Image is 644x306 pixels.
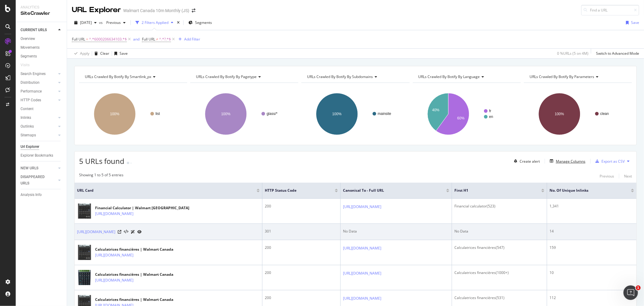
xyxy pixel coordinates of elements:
a: Visits [21,62,36,68]
div: Financial Calculator | Walmart [GEOGRAPHIC_DATA] [95,205,189,211]
button: Add Filter [176,36,200,43]
span: = [86,37,88,42]
div: 112 [549,295,634,301]
div: SiteCrawler [21,10,62,17]
button: Export as CSV [593,156,625,166]
button: Manage Columns [547,158,585,165]
a: [URL][DOMAIN_NAME] [95,211,133,217]
a: Content [21,106,62,112]
div: and [133,37,139,42]
div: 159 [549,245,634,250]
a: Movements [21,44,62,51]
div: NEW URLS [21,165,38,171]
text: 100% [110,112,120,116]
span: 1 [636,285,641,290]
div: Add Filter [184,37,200,42]
div: Next [624,174,632,179]
div: Apply [80,51,89,56]
div: Performance [21,88,42,95]
div: Outlinks [21,123,34,130]
a: Visit Online Page [118,230,121,234]
div: Manage Columns [556,159,585,164]
span: URLs Crawled By Botify By smartlink_px [85,74,151,79]
span: HTTP Status Code [265,188,326,193]
button: Save [623,18,639,28]
h4: URLs Crawled By Botify By language [417,72,515,82]
text: 100% [221,112,231,116]
div: Content [21,106,34,112]
a: NEW URLS [21,165,56,171]
svg: A chart. [190,88,298,140]
div: Segments [21,53,37,60]
text: 40% [432,108,439,112]
div: Clear [100,51,109,56]
svg: A chart. [79,88,187,140]
span: Full URL [142,37,155,42]
div: Showing 1 to 5 of 5 entries [79,172,123,180]
a: HTTP Codes [21,97,56,103]
button: 2 Filters Applied [133,18,176,28]
a: Url Explorer [21,144,62,150]
div: Url Explorer [21,144,39,150]
div: Calculatrices financières(547) [454,245,544,250]
svg: A chart. [524,88,632,140]
a: [URL][DOMAIN_NAME] [95,277,133,283]
button: [DATE] [72,18,99,28]
div: Financial calculator(523) [454,203,544,209]
a: DISAPPEARED URLS [21,174,56,187]
img: main image [77,197,92,225]
text: mainsite [378,112,391,116]
a: CURRENT URLS [21,27,56,33]
a: Inlinks [21,115,56,121]
a: Explorer Bookmarks [21,152,62,159]
text: glass/* [267,112,277,116]
div: DISAPPEARED URLS [21,174,51,187]
a: Performance [21,88,56,95]
button: View HTML Source [124,230,128,234]
span: First H1 [454,188,532,193]
div: Movements [21,44,40,51]
svg: A chart. [301,88,409,140]
img: main image [77,265,92,291]
span: URLs Crawled By Botify By parameters [530,74,594,79]
a: [URL][DOMAIN_NAME] [343,204,381,210]
svg: A chart. [413,88,521,140]
div: 2 Filters Applied [142,20,168,25]
div: 200 [265,270,338,275]
a: Distribution [21,80,56,86]
a: Search Engines [21,71,56,77]
span: ^.*6000206634103.*$ [89,35,127,44]
div: 14 [549,229,634,234]
iframe: Intercom live chat [623,285,638,300]
span: Full URL [72,37,85,42]
a: Sitemaps [21,132,56,138]
div: Calculatrices financières | Walmart Canada [95,247,173,252]
div: 200 [265,295,338,301]
text: 60% [457,116,464,120]
a: Outlinks [21,123,56,130]
div: Inlinks [21,115,31,121]
div: Sitemaps [21,132,36,138]
div: Distribution [21,80,40,86]
div: URL Explorer [72,5,121,15]
button: Create alert [511,156,540,166]
h4: URLs Crawled By Botify By parameters [528,72,626,82]
span: No. of Unique Inlinks [549,188,622,193]
div: 0 % URLs ( 5 on 4M ) [557,51,588,56]
input: Find a URL [581,5,639,15]
div: 1,341 [549,203,634,209]
span: 2025 Aug. 29th [80,20,92,25]
a: [URL][DOMAIN_NAME] [77,229,115,235]
a: [URL][DOMAIN_NAME] [343,295,381,301]
div: No Data [343,229,449,234]
span: URLs Crawled By Botify By pagetype [196,74,257,79]
div: times [176,20,181,26]
div: Calculatrices financières | Walmart Canada [95,272,173,277]
button: Segments [186,18,214,28]
button: and [133,36,139,42]
text: fr [489,109,491,113]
